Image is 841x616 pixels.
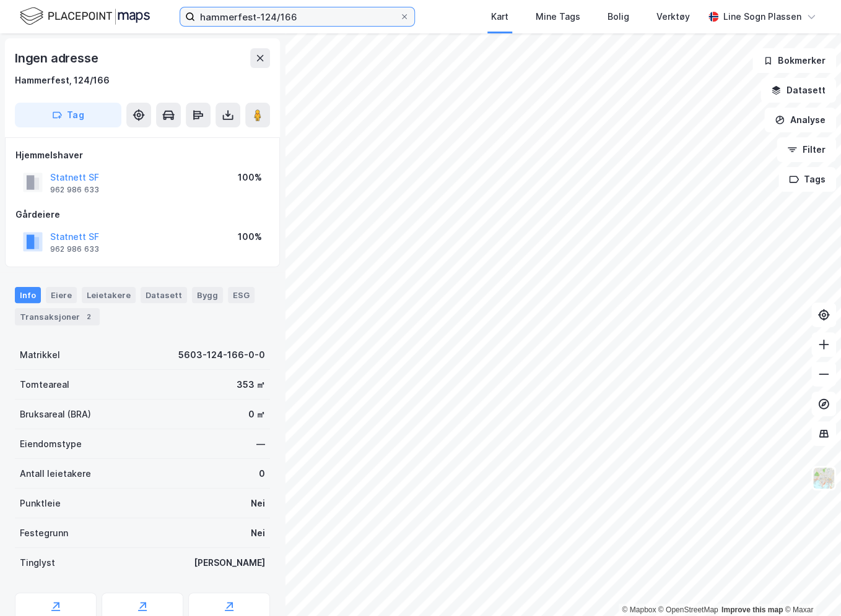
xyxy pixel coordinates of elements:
img: logo.f888ab2527a4732fd821a326f86c7f29.svg [20,6,150,27]
div: Bygg [192,287,223,303]
div: Festegrunn [20,526,68,541]
div: Leietakere [82,287,136,303]
div: 353 ㎡ [237,377,265,392]
button: Bokmerker [752,48,836,73]
div: Line Sogn Plassen [723,9,801,24]
div: 5603-124-166-0-0 [178,348,265,362]
button: Tag [15,103,121,127]
div: Punktleie [20,496,61,511]
div: Kontrollprogram for chat [779,557,841,616]
div: Mine Tags [536,9,580,24]
a: OpenStreetMap [658,605,718,614]
input: Søk på adresse, matrikkel, gårdeiere, leietakere eller personer [195,7,399,26]
div: Nei [251,526,265,541]
div: Info [15,287,41,303]
div: 2 [82,310,95,323]
a: Improve this map [721,605,783,614]
div: Bruksareal (BRA) [20,407,91,422]
div: Antall leietakere [20,466,91,481]
div: Ingen adresse [15,48,100,68]
button: Tags [778,167,836,192]
div: Matrikkel [20,348,60,362]
div: Nei [251,496,265,511]
div: Transaksjoner [15,308,100,325]
div: Tomteareal [20,377,69,392]
div: 962 986 633 [50,244,99,254]
div: Hammerfest, 124/166 [15,73,110,88]
div: Eiere [46,287,77,303]
div: ESG [228,287,255,303]
div: Verktøy [656,9,690,24]
div: 0 ㎡ [248,407,265,422]
iframe: Chat Widget [779,557,841,616]
a: Mapbox [622,605,656,614]
div: — [256,437,265,451]
div: Datasett [141,287,187,303]
div: Hjemmelshaver [15,148,269,163]
div: Gårdeiere [15,207,269,222]
div: [PERSON_NAME] [194,555,265,570]
button: Filter [777,137,836,162]
div: 0 [259,466,265,481]
div: Bolig [608,9,629,24]
div: 100% [238,170,262,185]
div: Tinglyst [20,555,55,570]
img: Z [812,466,835,490]
button: Analyse [764,108,836,132]
div: 100% [238,229,262,244]
div: Kart [491,9,508,24]
div: 962 986 633 [50,185,99,195]
div: Eiendomstype [20,437,82,451]
button: Datasett [760,78,836,103]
